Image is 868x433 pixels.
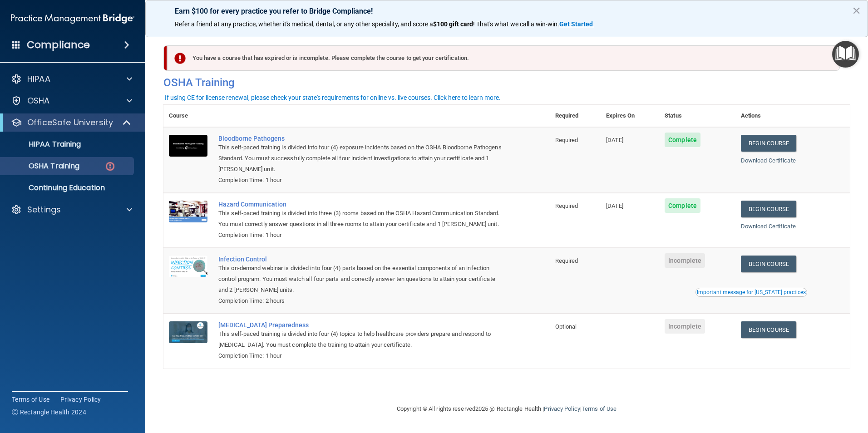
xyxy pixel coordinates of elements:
[27,95,50,106] p: OSHA
[167,45,840,71] div: You have a course that has expired or is incomplete. Please complete the course to get your certi...
[852,3,861,18] button: Close
[165,94,501,101] div: If using CE for license renewal, please check your state's requirements for online vs. live cours...
[697,290,806,295] div: Important message for [US_STATE] practices
[473,20,559,28] span: ! That's what we call a win-win.
[601,105,659,127] th: Expires On
[11,95,132,106] a: OSHA
[218,295,504,306] div: Completion Time: 2 hours
[555,257,578,264] span: Required
[27,204,61,215] p: Settings
[218,135,504,142] a: Bloodborne Pathogens
[218,175,504,186] div: Completion Time: 1 hour
[741,256,796,272] a: Begin Course
[559,20,593,28] strong: Get Started
[218,350,504,361] div: Completion Time: 1 hour
[6,183,130,192] p: Continuing Education
[741,321,796,338] a: Begin Course
[163,105,213,127] th: Course
[6,162,79,171] p: OSHA Training
[6,140,81,149] p: HIPAA Training
[175,7,838,15] p: Earn $100 for every practice you refer to Bridge Compliance!
[27,74,50,84] p: HIPAA
[582,405,616,412] a: Terms of Use
[559,20,594,28] a: Get Started
[218,208,504,230] div: This self-paced training is divided into three (3) rooms based on the OSHA Hazard Communication S...
[659,105,735,127] th: Status
[174,53,186,64] img: exclamation-circle-solid-danger.72ef9ffc.png
[665,253,705,268] span: Incomplete
[11,204,132,215] a: Settings
[218,329,504,350] div: This self-paced training is divided into four (4) topics to help healthcare providers prepare and...
[12,408,86,417] span: Ⓒ Rectangle Health 2024
[606,137,623,143] span: [DATE]
[665,133,700,147] span: Complete
[27,117,113,128] p: OfficeSafe University
[741,223,796,230] a: Download Certificate
[60,395,101,404] a: Privacy Policy
[104,161,116,172] img: danger-circle.6113f641.png
[741,201,796,217] a: Begin Course
[218,142,504,175] div: This self-paced training is divided into four (4) exposure incidents based on the OSHA Bloodborne...
[11,74,132,84] a: HIPAA
[555,202,578,209] span: Required
[218,230,504,241] div: Completion Time: 1 hour
[741,157,796,164] a: Download Certificate
[544,405,580,412] a: Privacy Policy
[665,198,700,213] span: Complete
[341,394,672,423] div: Copyright © All rights reserved 2025 @ Rectangle Health | |
[555,137,578,143] span: Required
[218,201,504,208] a: Hazard Communication
[695,288,807,297] button: Read this if you are a dental practitioner in the state of CA
[606,202,623,209] span: [DATE]
[163,76,850,89] h4: OSHA Training
[665,319,705,334] span: Incomplete
[218,321,504,329] a: [MEDICAL_DATA] Preparedness
[175,20,433,28] span: Refer a friend at any practice, whether it's medical, dental, or any other speciality, and score a
[735,105,850,127] th: Actions
[218,263,504,295] div: This on-demand webinar is divided into four (4) parts based on the essential components of an inf...
[11,117,132,128] a: OfficeSafe University
[27,39,90,51] h4: Compliance
[433,20,473,28] strong: $100 gift card
[12,395,49,404] a: Terms of Use
[11,10,134,28] img: PMB logo
[832,41,859,68] button: Open Resource Center
[163,93,502,102] button: If using CE for license renewal, please check your state's requirements for online vs. live cours...
[741,135,796,152] a: Begin Course
[218,256,504,263] a: Infection Control
[550,105,601,127] th: Required
[555,323,577,330] span: Optional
